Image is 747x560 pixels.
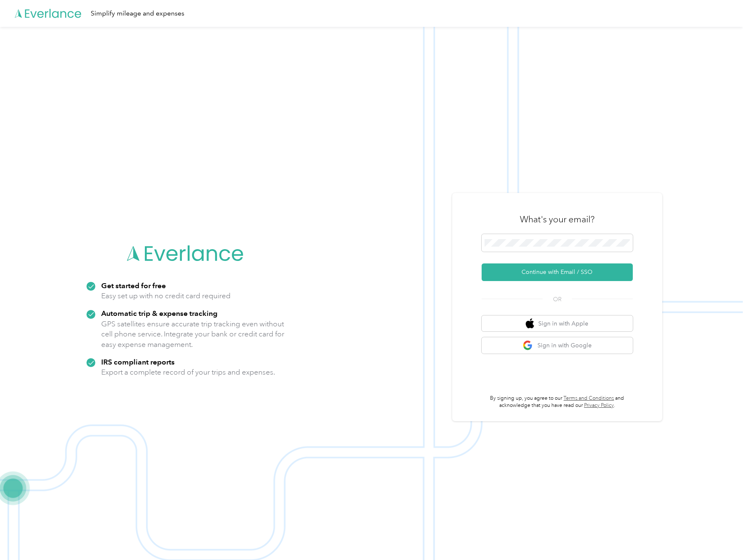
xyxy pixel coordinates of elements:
img: google logo [523,340,533,351]
span: OR [543,295,572,304]
a: Privacy Policy [584,402,614,409]
a: Terms and Conditions [564,395,614,401]
div: Simplify mileage and expenses [91,8,184,19]
strong: Automatic trip & expense tracking [101,309,218,318]
strong: IRS compliant reports [101,357,175,366]
p: Export a complete record of your trips and expenses. [101,367,275,378]
p: Easy set up with no credit card required [101,291,231,301]
button: google logoSign in with Google [482,337,633,354]
img: apple logo [526,318,534,329]
h3: What's your email? [520,214,595,225]
strong: Get started for free [101,281,166,290]
button: Continue with Email / SSO [482,263,633,281]
p: By signing up, you agree to our and acknowledge that you have read our . [482,395,633,409]
p: GPS satellites ensure accurate trip tracking even without cell phone service. Integrate your bank... [101,319,285,350]
button: apple logoSign in with Apple [482,315,633,332]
